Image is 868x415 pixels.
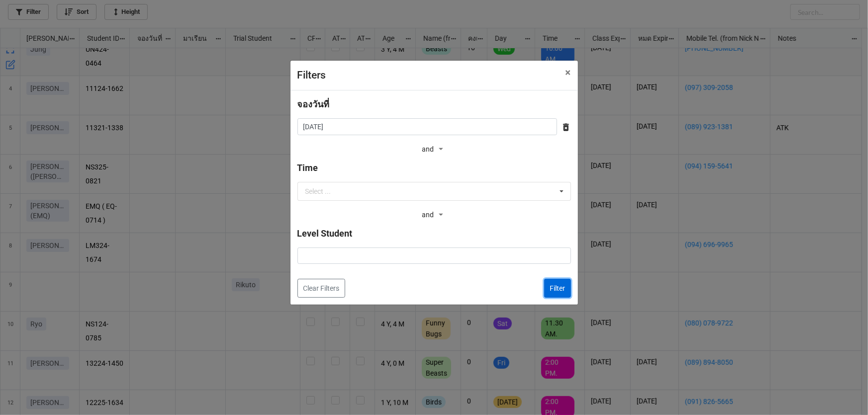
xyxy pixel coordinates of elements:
[422,142,446,157] div: and
[422,208,446,223] div: and
[297,118,557,135] input: Date
[566,67,571,79] span: ×
[297,68,544,83] div: Filters
[297,227,353,241] label: Level Student
[305,188,331,195] div: Select ...
[297,161,318,175] label: Time
[297,279,345,298] button: Clear Filters
[544,279,571,298] button: Filter
[297,97,330,111] label: จองวันที่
